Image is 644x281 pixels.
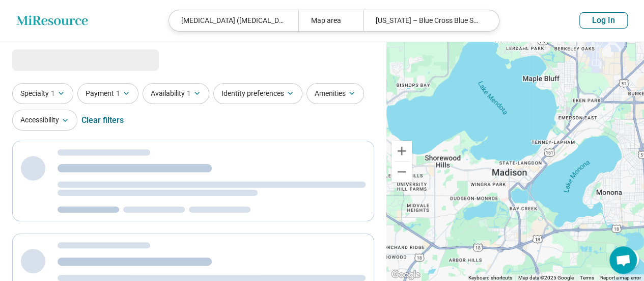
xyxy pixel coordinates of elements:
div: Clear filters [81,108,124,133]
button: Identity preferences [213,83,302,104]
div: Open chat [609,246,637,274]
button: Specialty1 [12,83,73,104]
button: Payment1 [77,83,138,104]
a: Report a map error [600,275,641,280]
button: Amenities [306,83,364,104]
button: Zoom out [391,162,412,182]
button: Zoom in [391,141,412,161]
span: Map data ©2025 Google [518,275,574,280]
button: Availability1 [143,83,209,104]
span: 1 [116,88,120,99]
div: [MEDICAL_DATA] ([MEDICAL_DATA]) [169,10,298,31]
button: Log In [579,12,628,29]
span: 1 [51,88,55,99]
span: Loading... [12,49,98,70]
button: Accessibility [12,110,77,131]
a: Terms (opens in new tab) [580,275,594,280]
div: Map area [298,10,363,31]
span: 1 [187,88,191,99]
div: [US_STATE] – Blue Cross Blue Shield [363,10,492,31]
